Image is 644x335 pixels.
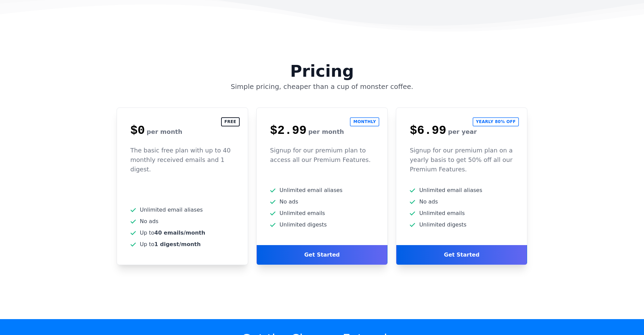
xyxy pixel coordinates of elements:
[140,206,203,214] span: Unlimited email aliases
[280,221,327,229] span: Unlimited digests
[419,221,467,229] span: Unlimited digests
[270,124,307,138] span: $2.99
[350,117,379,126] h2: Monthly
[130,146,234,174] p: The basic free plan with up to 40 monthly received emails and 1 digest.
[130,124,145,138] span: $0
[410,124,446,138] span: $6.99
[140,240,201,248] span: Up to
[280,198,298,206] span: No ads
[419,198,438,206] span: No ads
[113,47,532,79] h2: Pricing
[154,241,201,247] b: 1 digest/month
[221,117,240,126] h2: Free
[419,209,465,217] span: Unlimited emails
[154,230,206,236] b: 40 emails/month
[280,186,342,194] span: Unlimited email aliases
[257,245,387,265] div: Get Started
[410,146,514,174] p: Signup for our premium plan on a yearly basis to get 50% off all our Premium Features.
[419,186,482,194] span: Unlimited email aliases
[448,128,477,135] span: per year
[308,128,344,135] span: per month
[396,245,527,265] div: Get Started
[140,229,206,237] span: Up to
[147,128,183,135] span: per month
[140,217,159,225] span: No ads
[270,146,374,165] p: Signup for our premium plan to access all our Premium Features.
[473,117,519,126] h2: Yearly 80% off
[113,82,532,91] p: Simple pricing, cheaper than a cup of monster coffee.
[280,209,325,217] span: Unlimited emails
